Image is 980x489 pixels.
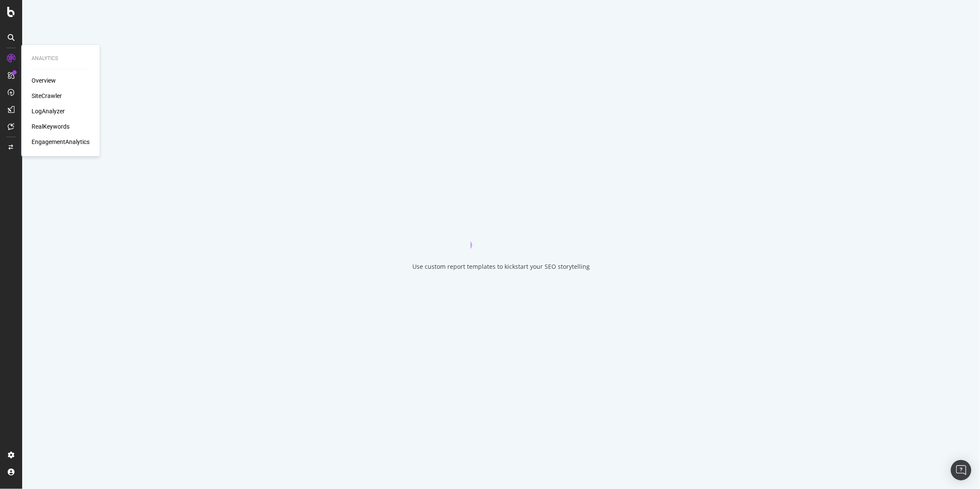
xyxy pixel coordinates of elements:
a: Overview [32,76,56,85]
div: animation [470,218,532,249]
a: SiteCrawler [32,92,62,100]
a: LogAnalyzer [32,107,65,115]
div: Use custom report templates to kickstart your SEO storytelling [412,262,590,271]
a: RealKeywords [32,122,70,131]
a: EngagementAnalytics [32,138,90,146]
div: Analytics [32,55,90,62]
div: Open Intercom Messenger [951,460,971,480]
